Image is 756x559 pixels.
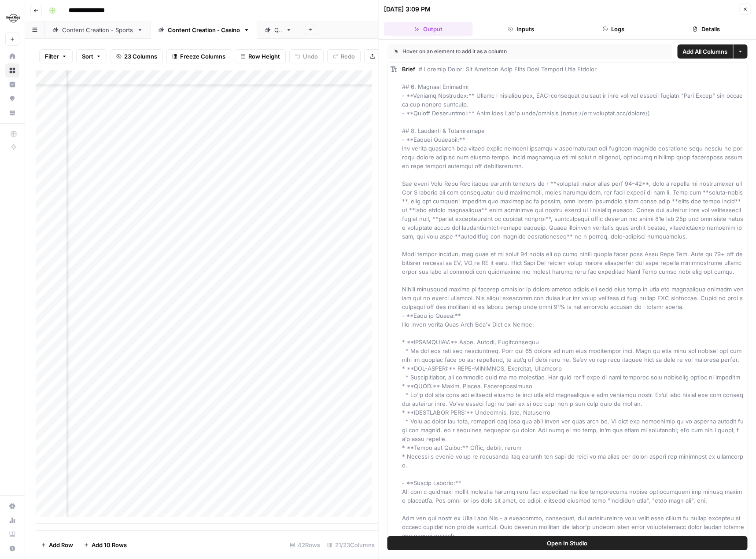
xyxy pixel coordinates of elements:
[289,49,324,63] button: Undo
[384,22,473,36] button: Output
[78,538,132,552] button: Add 10 Rows
[682,47,727,56] span: Add All Columns
[5,77,19,92] a: Insights
[62,26,133,34] div: Content Creation - Sports
[476,22,565,36] button: Inputs
[303,52,318,61] span: Undo
[257,21,299,39] a: QA
[5,63,19,77] a: Browse
[286,538,324,552] div: 42 Rows
[76,49,107,63] button: Sort
[124,52,157,61] span: 23 Columns
[395,48,586,55] div: Hover on an element to add it as a column
[166,49,231,63] button: Freeze Columns
[5,10,21,26] img: Hard Rock Digital Logo
[5,7,19,29] button: Workspace: Hard Rock Digital
[49,541,73,549] span: Add Row
[111,49,163,63] button: 23 Columns
[5,49,19,63] a: Home
[327,49,361,63] button: Redo
[5,541,19,555] button: Help + Support
[547,539,587,548] span: Open In Studio
[274,26,282,34] div: QA
[151,21,257,39] a: Content Creation - Casino
[662,22,751,36] button: Details
[324,538,378,552] div: 21/23 Columns
[248,52,280,61] span: Row Height
[36,538,78,552] button: Add Row
[569,22,658,36] button: Logs
[5,499,19,513] a: Settings
[677,44,733,59] button: Add All Columns
[45,21,151,39] a: Content Creation - Sports
[387,536,748,550] button: Open In Studio
[364,49,415,63] button: Export CSV
[5,92,19,106] a: Opportunities
[180,52,225,61] span: Freeze Columns
[39,49,73,63] button: Filter
[5,513,19,527] a: Usage
[384,5,431,14] div: [DATE] 3:09 PM
[168,26,240,34] div: Content Creation - Casino
[5,527,19,541] a: Learning Hub
[45,52,59,61] span: Filter
[82,52,93,61] span: Sort
[235,49,286,63] button: Row Height
[5,106,19,120] a: Your Data
[402,66,415,73] span: Brief
[92,541,127,549] span: Add 10 Rows
[341,52,355,61] span: Redo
